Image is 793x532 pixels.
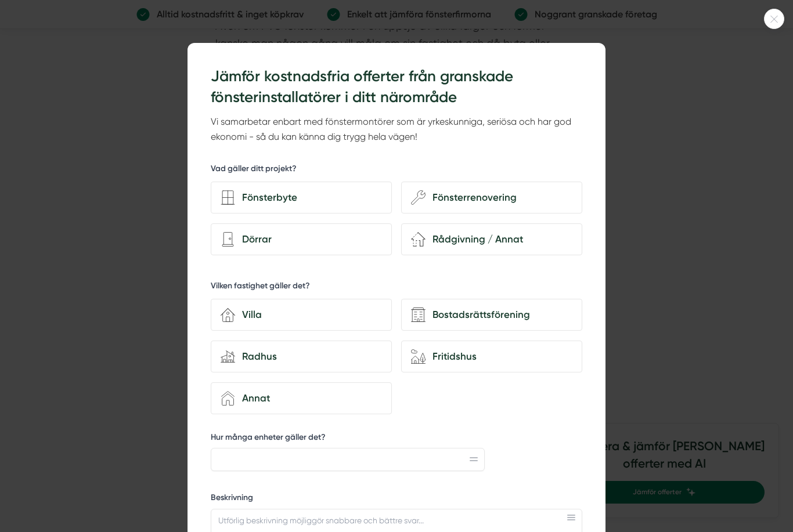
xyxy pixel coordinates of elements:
label: Hur många enheter gäller det? [211,432,485,446]
h5: Vad gäller ditt projekt? [211,163,297,178]
label: Beskrivning [211,492,582,506]
h3: Jämför kostnadsfria offerter från granskade fönsterinstallatörer i ditt närområde [211,66,582,108]
p: Vi samarbetar enbart med fönstermontörer som är yrkeskunniga, seriösa och har god ekonomi - så du... [211,114,582,145]
h5: Vilken fastighet gäller det? [211,280,310,295]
